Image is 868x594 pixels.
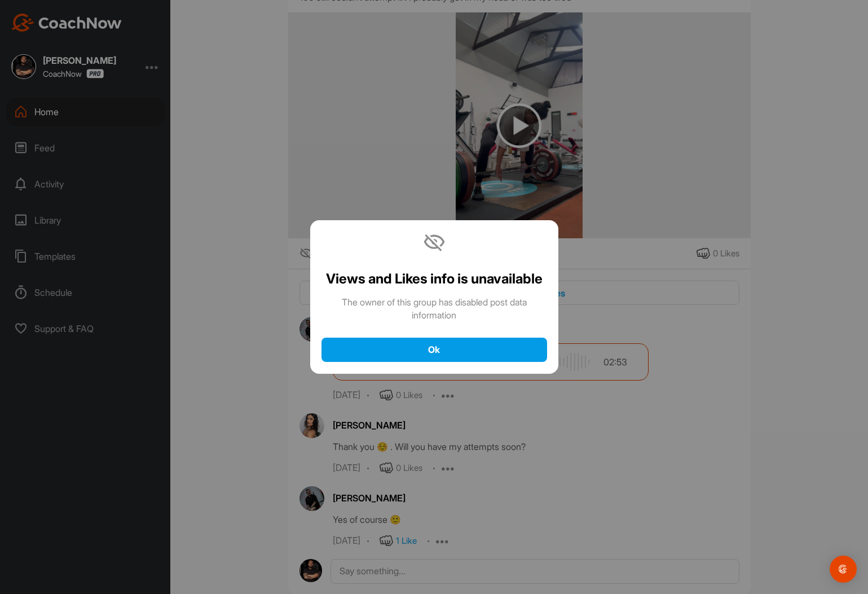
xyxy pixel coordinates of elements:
div: Open Intercom Messenger [830,556,857,583]
button: Ok [321,338,547,362]
img: icon [423,232,446,254]
h2: Views and Likes info is unavailable [321,270,547,287]
p: The owner of this group has disabled post data information [321,296,547,321]
span: Ok [428,344,440,355]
